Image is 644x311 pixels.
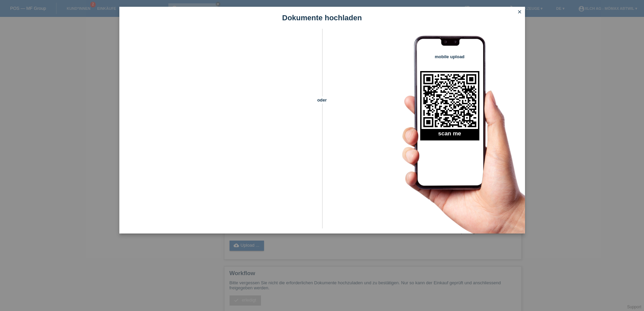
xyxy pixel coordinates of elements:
[129,46,310,215] iframe: Upload
[420,54,479,59] h4: mobile upload
[517,9,522,15] i: close
[119,14,525,22] h1: Dokumente hochladen
[310,96,334,104] span: oder
[420,130,479,140] h2: scan me
[515,8,524,16] a: close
